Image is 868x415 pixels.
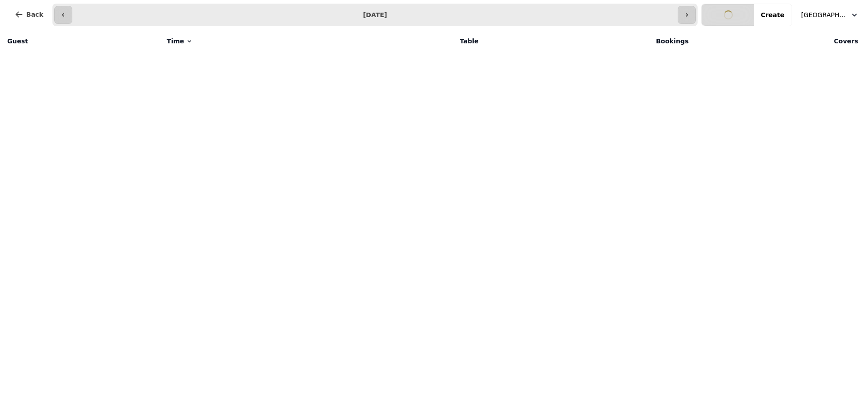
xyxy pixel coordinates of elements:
span: Create [761,12,784,18]
th: Covers [694,30,863,52]
th: Bookings [484,30,694,52]
button: Time [167,37,193,46]
th: Table [341,30,484,52]
span: Time [167,37,184,46]
button: Back [7,4,51,25]
button: Create [754,4,792,26]
button: [GEOGRAPHIC_DATA], [GEOGRAPHIC_DATA] [796,7,864,23]
span: [GEOGRAPHIC_DATA], [GEOGRAPHIC_DATA] [801,10,846,19]
span: Back [26,11,43,18]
